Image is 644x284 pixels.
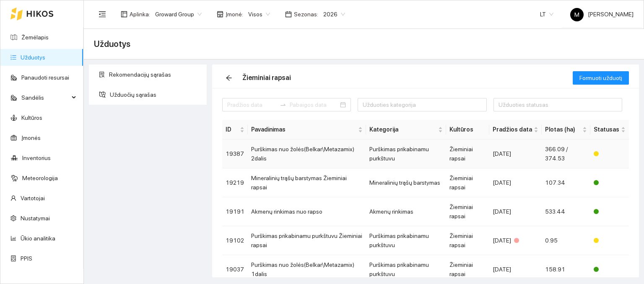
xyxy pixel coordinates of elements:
a: Įmonės [21,134,41,141]
span: Pavadinimas [251,125,356,134]
th: this column's title is Pavadinimas,this column is sortable [248,120,366,139]
input: Pradžios data [227,100,276,109]
span: 366.09 / 374.53 [545,146,568,162]
span: Aplinka : [130,10,150,19]
a: Panaudoti resursai [21,74,69,81]
button: Formuoti užduotį [573,71,629,85]
button: menu-fold [94,6,111,23]
span: arrow-left [223,75,235,81]
span: calendar [285,11,292,18]
td: Purškimas prikabinamu purkštuvu [366,226,446,255]
td: 19102 [222,226,248,255]
a: Vartotojai [21,195,45,201]
span: swap-right [280,101,286,108]
a: Inventorius [22,155,51,161]
a: Meteorologija [22,175,58,181]
span: menu-fold [99,10,106,18]
th: this column's title is Statusas,this column is sortable [590,120,629,139]
span: ID [226,125,238,134]
div: [DATE] [493,236,538,245]
td: 19191 [222,197,248,226]
span: Sandėlis [21,89,69,106]
th: this column's title is Plotas (ha),this column is sortable [542,120,590,139]
td: Žieminiai rapsai [446,139,489,168]
span: Įmonė : [226,10,243,19]
span: Plotas (ha) [545,125,581,134]
th: this column's title is Pradžios data,this column is sortable [489,120,542,139]
td: 19219 [222,168,248,197]
td: Žieminiai rapsai [446,197,489,226]
span: Groward Group [155,8,202,21]
td: Purškimas prikabinamu purkštuvu [366,139,446,168]
span: to [280,101,286,108]
span: Užduočių sąrašas [110,86,200,103]
span: Užduotys [94,37,130,51]
span: Pradžios data [493,125,532,134]
a: PPIS [21,255,32,262]
td: Žieminiai rapsai [446,255,489,284]
td: Purškimas nuo žolės(Belkar\Metazamix) 2dalis [248,139,366,168]
th: Kultūros [446,120,489,139]
td: Žieminiai rapsai [446,168,489,197]
td: 158.91 [542,255,590,284]
td: Purškimas prikabinamu purkštuvu Žieminiai rapsai [248,226,366,255]
span: Rekomendacijų sąrašas [109,66,200,83]
span: Formuoti užduotį [579,73,622,83]
span: layout [121,11,127,18]
td: Mineralinių trąšų barstymas Žieminiai rapsai [248,168,366,197]
div: [DATE] [493,149,538,158]
td: 0.95 [542,226,590,255]
th: this column's title is Kategorija,this column is sortable [366,120,446,139]
div: Žieminiai rapsai [242,72,291,83]
th: this column's title is ID,this column is sortable [222,120,248,139]
div: [DATE] [493,178,538,187]
span: M [574,8,579,21]
span: Visos [248,8,270,21]
td: Žieminiai rapsai [446,226,489,255]
a: Nustatymai [21,215,50,222]
div: [DATE] [493,265,538,274]
span: Statusas [594,125,619,134]
span: 2026 [323,8,345,21]
td: 19387 [222,139,248,168]
input: Pabaigos data [290,100,339,109]
span: Sezonas : [294,10,318,19]
span: [PERSON_NAME] [570,11,634,18]
td: Akmenų rinkimas nuo rapso [248,197,366,226]
td: Mineralinių trąšų barstymas [366,168,446,197]
td: 533.44 [542,197,590,226]
td: 19037 [222,255,248,284]
a: Kultūros [21,114,42,121]
span: solution [99,72,105,77]
a: Žemėlapis [21,34,49,41]
div: [DATE] [493,207,538,216]
a: Užduotys [21,54,45,61]
td: Purškimas prikabinamu purkštuvu [366,255,446,284]
td: 107.34 [542,168,590,197]
button: arrow-left [222,71,236,85]
td: Akmenų rinkimas [366,197,446,226]
span: shop [217,11,223,18]
span: Kategorija [369,125,436,134]
a: Ūkio analitika [21,235,55,242]
td: Purškimas nuo žolės(Belkar\Metazamix) 1dalis [248,255,366,284]
span: LT [540,8,553,21]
